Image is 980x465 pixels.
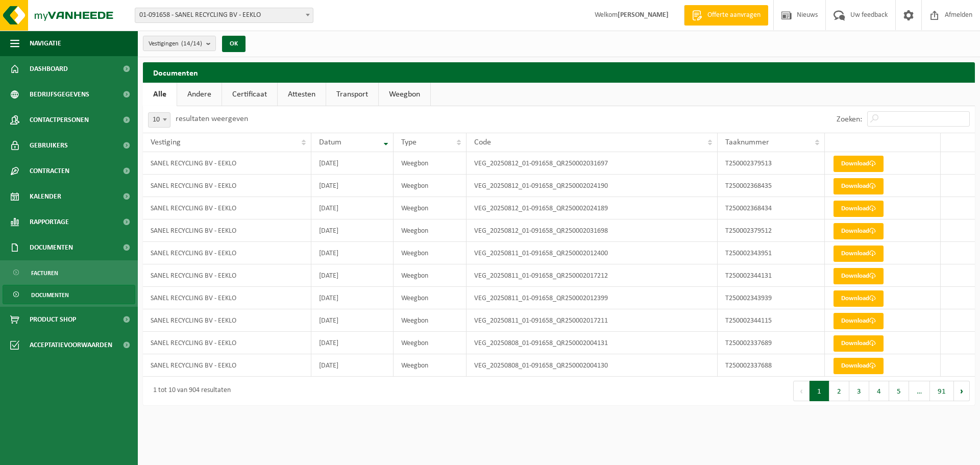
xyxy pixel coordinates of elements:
[394,309,467,332] td: Weegbon
[319,138,341,146] span: Datum
[3,263,135,282] a: Facturen
[467,175,718,197] td: VEG_20250812_01-091658_QR250002024190
[177,83,222,106] a: Andere
[143,287,311,309] td: SANEL RECYCLING BV - EEKLO
[30,307,76,332] span: Product Shop
[954,381,970,401] button: Next
[869,381,889,401] button: 4
[718,264,825,287] td: T250002344131
[718,242,825,264] td: T250002343951
[834,358,884,374] a: Download
[143,197,311,219] td: SANEL RECYCLING BV - EEKLO
[837,115,862,124] label: Zoeken:
[834,223,884,239] a: Download
[30,332,112,358] span: Acceptatievoorwaarden
[311,309,394,332] td: [DATE]
[467,152,718,175] td: VEG_20250812_01-091658_QR250002031697
[718,152,825,175] td: T250002379513
[834,268,884,284] a: Download
[30,235,73,260] span: Documenten
[401,138,416,146] span: Type
[311,264,394,287] td: [DATE]
[718,332,825,354] td: T250002337689
[30,158,69,184] span: Contracten
[684,5,768,26] a: Offerte aanvragen
[143,62,975,82] h2: Documenten
[181,40,202,47] count: (14/14)
[394,242,467,264] td: Weegbon
[311,287,394,309] td: [DATE]
[394,332,467,354] td: Weegbon
[834,156,884,172] a: Download
[143,83,177,106] a: Alle
[909,381,930,401] span: …
[810,381,829,401] button: 1
[467,219,718,242] td: VEG_20250812_01-091658_QR250002031698
[467,332,718,354] td: VEG_20250808_01-091658_QR250002004131
[718,197,825,219] td: T250002368434
[834,178,884,194] a: Download
[278,83,326,106] a: Attesten
[718,354,825,377] td: T250002337688
[718,219,825,242] td: T250002379512
[394,264,467,287] td: Weegbon
[31,285,69,305] span: Documenten
[311,332,394,354] td: [DATE]
[31,263,58,283] span: Facturen
[311,219,394,242] td: [DATE]
[135,8,313,23] span: 01-091658 - SANEL RECYCLING BV - EEKLO
[30,56,68,82] span: Dashboard
[829,381,849,401] button: 2
[394,287,467,309] td: Weegbon
[149,36,202,52] span: Vestigingen
[705,10,763,20] span: Offerte aanvragen
[889,381,909,401] button: 5
[930,381,954,401] button: 91
[30,184,61,209] span: Kalender
[618,11,669,19] strong: [PERSON_NAME]
[143,152,311,175] td: SANEL RECYCLING BV - EEKLO
[143,264,311,287] td: SANEL RECYCLING BV - EEKLO
[30,31,61,56] span: Navigatie
[834,313,884,329] a: Download
[725,138,769,146] span: Taaknummer
[143,332,311,354] td: SANEL RECYCLING BV - EEKLO
[311,175,394,197] td: [DATE]
[834,201,884,217] a: Download
[222,83,277,106] a: Certificaat
[474,138,491,146] span: Code
[143,175,311,197] td: SANEL RECYCLING BV - EEKLO
[148,382,231,400] div: 1 tot 10 van 904 resultaten
[394,354,467,377] td: Weegbon
[467,287,718,309] td: VEG_20250811_01-091658_QR250002012399
[222,36,246,52] button: OK
[718,175,825,197] td: T250002368435
[467,197,718,219] td: VEG_20250812_01-091658_QR250002024189
[467,309,718,332] td: VEG_20250811_01-091658_QR250002017211
[30,209,69,235] span: Rapportage
[151,138,181,146] span: Vestiging
[143,309,311,332] td: SANEL RECYCLING BV - EEKLO
[135,8,313,22] span: 01-091658 - SANEL RECYCLING BV - EEKLO
[30,82,89,107] span: Bedrijfsgegevens
[148,112,170,128] span: 10
[143,242,311,264] td: SANEL RECYCLING BV - EEKLO
[834,246,884,262] a: Download
[326,83,378,106] a: Transport
[30,107,89,133] span: Contactpersonen
[143,354,311,377] td: SANEL RECYCLING BV - EEKLO
[311,354,394,377] td: [DATE]
[149,113,170,127] span: 10
[143,219,311,242] td: SANEL RECYCLING BV - EEKLO
[311,152,394,175] td: [DATE]
[467,354,718,377] td: VEG_20250808_01-091658_QR250002004130
[394,219,467,242] td: Weegbon
[394,175,467,197] td: Weegbon
[718,287,825,309] td: T250002343939
[3,285,135,304] a: Documenten
[718,309,825,332] td: T250002344115
[394,197,467,219] td: Weegbon
[467,242,718,264] td: VEG_20250811_01-091658_QR250002012400
[834,290,884,307] a: Download
[793,381,810,401] button: Previous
